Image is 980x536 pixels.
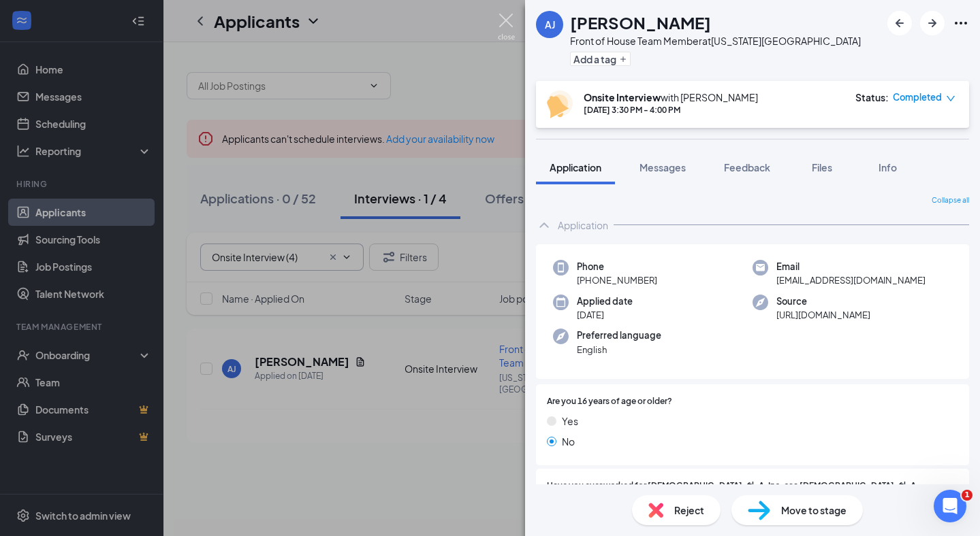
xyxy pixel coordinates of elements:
[674,503,704,518] span: Reject
[562,414,578,429] span: Yes
[855,90,889,104] div: Status :
[547,395,672,408] span: Are you 16 years of age or older?
[584,104,758,116] div: [DATE] 3:30 PM - 4:00 PM
[724,161,770,173] span: Feedback
[924,15,941,31] svg: ArrowRight
[558,218,608,232] div: Application
[584,91,661,103] b: Onsite Interview
[776,308,870,322] span: [URL][DOMAIN_NAME]
[577,329,661,342] span: Preferred language
[570,34,861,48] div: Front of House Team Member at [US_STATE][GEOGRAPHIC_DATA]
[920,11,945,35] button: ArrowRight
[962,490,973,501] span: 1
[619,55,627,63] svg: Plus
[577,273,657,287] span: [PHONE_NUMBER]
[776,273,926,287] span: [EMAIL_ADDRESS][DOMAIN_NAME]
[879,161,897,173] span: Info
[639,161,686,173] span: Messages
[584,90,758,104] div: with [PERSON_NAME]
[562,434,575,449] span: No
[953,15,969,31] svg: Ellipses
[577,343,661,356] span: English
[781,503,847,518] span: Move to stage
[536,217,552,233] svg: ChevronUp
[577,295,633,308] span: Applied date
[776,295,870,308] span: Source
[550,161,601,173] span: Application
[887,11,912,35] button: ArrowLeftNew
[893,90,942,104] span: Completed
[891,15,908,31] svg: ArrowLeftNew
[776,260,926,273] span: Email
[577,308,633,322] span: [DATE]
[570,11,711,34] h1: [PERSON_NAME]
[812,161,832,173] span: Files
[946,94,955,103] span: down
[932,195,969,206] span: Collapse all
[577,260,657,273] span: Phone
[934,490,966,522] iframe: Intercom live chat
[570,52,631,66] button: PlusAdd a tag
[545,18,555,31] div: AJ
[547,480,958,505] span: Have you ever worked for [DEMOGRAPHIC_DATA]-fil-A, Inc. or a [DEMOGRAPHIC_DATA]-fil-A Franchisee?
